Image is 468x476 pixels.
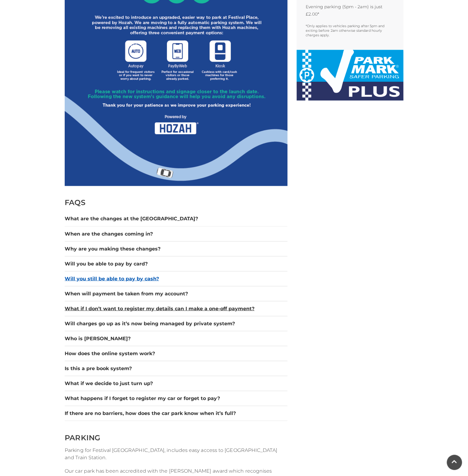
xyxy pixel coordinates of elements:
button: Will you be able to pay by card? [65,260,287,267]
button: Will you still be able to pay by cash? [65,275,287,282]
button: Will charges go up as it’s now being managed by private system? [65,320,287,327]
button: Who is [PERSON_NAME]? [65,335,287,342]
span: FAQS [65,198,85,207]
button: When are the changes coming in? [65,230,287,237]
p: Evening parking (5pm - 2am) is just £2.00* [306,3,394,18]
button: How does the online system work? [65,350,287,357]
button: What are the changes at the [GEOGRAPHIC_DATA]? [65,215,287,222]
button: What if I don’t want to register my details can I make a one-off payment? [65,305,287,312]
p: *Only applies to vehicles parking after 5pm and exiting before 2am otherwise standard hourly char... [306,24,394,38]
button: Is this a pre book system? [65,365,287,372]
button: When will payment be taken from my account? [65,290,287,297]
button: Why are you making these changes? [65,245,287,252]
button: What happens if I forget to register my car or forget to pay? [65,395,287,402]
img: Park-Mark-Plus-LG.jpeg [297,50,403,100]
span: PARKING [65,433,100,442]
span: Parking for Festival [GEOGRAPHIC_DATA], includes easy access to [GEOGRAPHIC_DATA] and Train Station. [65,447,277,460]
button: If there are no barriers, how does the car park know when it’s full? [65,409,287,417]
button: What if we decide to just turn up? [65,380,287,387]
